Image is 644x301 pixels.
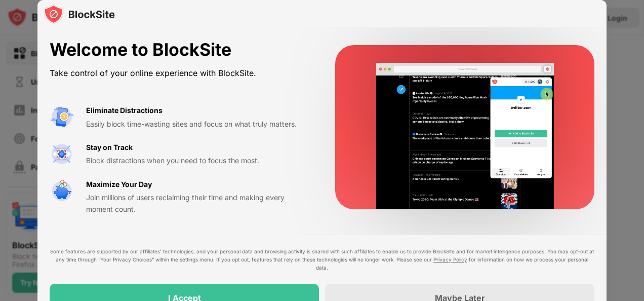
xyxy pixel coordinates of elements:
div: Stay on Track [86,142,133,153]
a: Privacy Policy [433,256,467,262]
div: Welcome to BlockSite [50,40,311,60]
div: Some features are supported by our affiliates’ technologies, and your personal data and browsing ... [50,247,594,272]
div: Maximize Your Day [86,179,152,190]
img: logo-blocksite.svg [44,4,115,24]
div: Take control of your online experience with BlockSite. [50,66,311,81]
iframe: Sign in with Google Dialog [436,10,634,147]
img: value-safe-time.svg [50,179,74,203]
div: Join millions of users reclaiming their time and making every moment count. [86,192,311,215]
div: Eliminate Distractions [86,105,163,116]
img: value-avoid-distractions.svg [50,105,74,129]
div: Block distractions when you need to focus the most. [86,155,311,166]
img: value-focus.svg [50,142,74,166]
div: Easily block time-wasting sites and focus on what truly matters. [86,119,311,130]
